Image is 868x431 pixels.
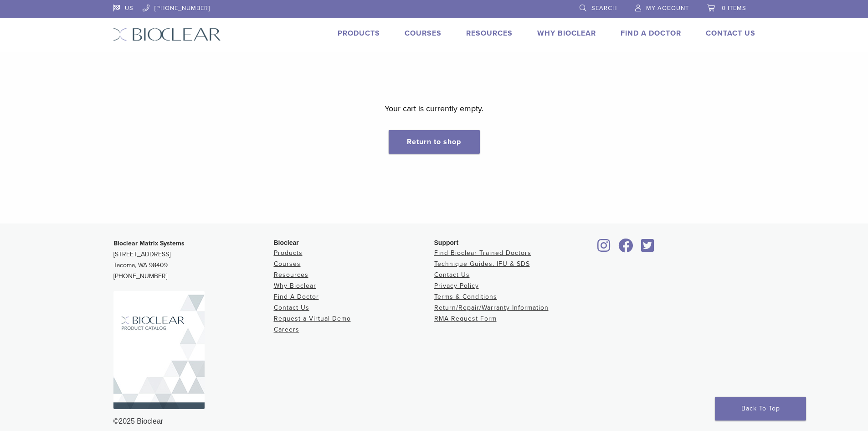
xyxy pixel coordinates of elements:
[274,271,308,279] a: Resources
[434,282,479,290] a: Privacy Policy
[434,315,497,322] a: RMA Request Form
[616,244,637,253] a: Bioclear
[706,29,755,38] a: Contact Us
[621,29,681,38] a: Find A Doctor
[722,5,746,12] span: 0 items
[274,249,303,257] a: Products
[274,293,319,301] a: Find A Doctor
[113,291,205,409] img: Bioclear
[274,315,351,322] a: Request a Virtual Demo
[113,239,185,247] strong: Bioclear Matrix Systems
[595,244,614,253] a: Bioclear
[434,239,459,246] span: Support
[274,260,301,268] a: Courses
[385,102,483,115] p: Your cart is currently empty.
[113,238,274,282] p: [STREET_ADDRESS] Tacoma, WA 98409 [PHONE_NUMBER]
[715,397,806,421] a: Back To Top
[466,29,513,38] a: Resources
[591,5,617,12] span: Search
[434,271,470,279] a: Contact Us
[338,29,380,38] a: Products
[434,304,549,312] a: Return/Repair/Warranty Information
[389,130,480,154] a: Return to shop
[434,260,530,268] a: Technique Guides, IFU & SDS
[638,244,657,253] a: Bioclear
[434,293,497,301] a: Terms & Conditions
[434,249,531,257] a: Find Bioclear Trained Doctors
[274,326,299,333] a: Careers
[113,416,755,427] div: ©2025 Bioclear
[274,304,309,312] a: Contact Us
[537,29,596,38] a: Why Bioclear
[646,5,689,12] span: My Account
[113,28,221,41] img: Bioclear
[405,29,442,38] a: Courses
[274,239,299,246] span: Bioclear
[274,282,316,290] a: Why Bioclear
